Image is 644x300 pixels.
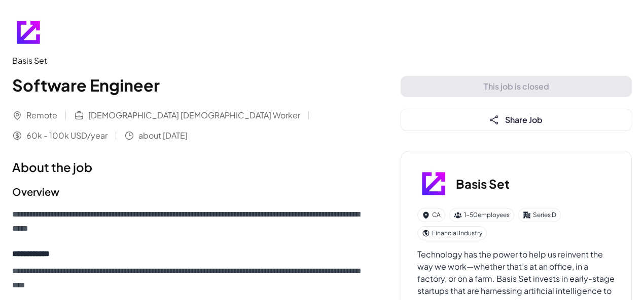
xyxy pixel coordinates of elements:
[417,226,487,240] div: Financial Industry
[401,109,632,131] button: Share Job
[88,109,300,121] span: [DEMOGRAPHIC_DATA] [DEMOGRAPHIC_DATA] Worker
[449,208,514,222] div: 1-50 employees
[518,208,561,222] div: Series D
[505,114,543,125] span: Share Job
[12,158,360,176] h1: About the job
[26,109,57,121] span: Remote
[12,73,360,97] h1: Software Engineer
[417,208,445,222] div: CA
[138,130,188,142] span: about [DATE]
[12,16,45,49] img: Ba
[417,167,450,200] img: Ba
[26,130,108,142] span: 60k - 100k USD/year
[12,184,360,199] h2: Overview
[456,175,510,193] h3: Basis Set
[12,55,360,67] div: Basis Set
